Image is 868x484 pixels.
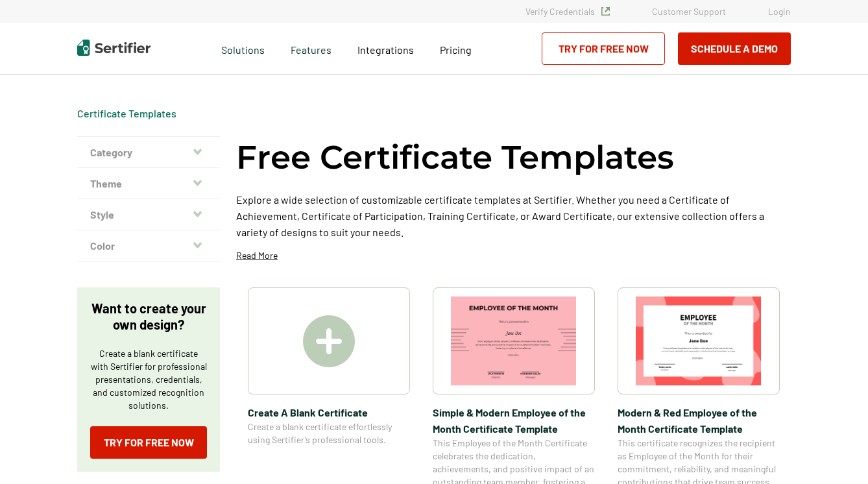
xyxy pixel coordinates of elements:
div: Breadcrumb [77,107,176,120]
button: Category [77,137,220,168]
a: Try for Free Now [90,426,207,459]
span: Pricing [440,43,472,56]
a: Login [768,6,791,17]
img: Modern & Red Employee of the Month Certificate Template [636,296,762,385]
a: Pricing [440,40,472,56]
span: Solutions [221,40,265,56]
button: Color [77,230,220,261]
span: Integrations [357,43,414,56]
p: Want to create your own design? [90,300,207,333]
p: Read More [236,249,278,262]
h1: Free Certificate Templates [236,136,674,178]
span: Features [291,40,332,56]
span: Create A Blank Certificate [248,404,410,420]
p: Create a blank certificate with Sertifier for professional presentations, credentials, and custom... [90,347,207,412]
span: Simple & Modern Employee of the Month Certificate Template [433,404,595,437]
img: Sertifier | Digital Credentialing Platform [77,40,151,56]
img: Verified [601,7,610,16]
span: Create a blank certificate effortlessly using Sertifier’s professional tools. [248,420,410,446]
a: Integrations [357,40,414,56]
img: Create A Blank Certificate [303,315,355,367]
span: Modern & Red Employee of the Month Certificate Template [618,404,780,437]
a: Verify Credentials [525,6,610,17]
button: Theme [77,168,220,199]
button: Style [77,199,220,230]
img: Simple & Modern Employee of the Month Certificate Template [451,296,577,385]
a: Certificate Templates [77,107,176,119]
p: Explore a wide selection of customizable certificate templates at Sertifier. Whether you need a C... [236,191,791,240]
a: Customer Support [652,6,726,17]
span: Certificate Templates [77,107,176,120]
a: Try for Free Now [542,32,665,65]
